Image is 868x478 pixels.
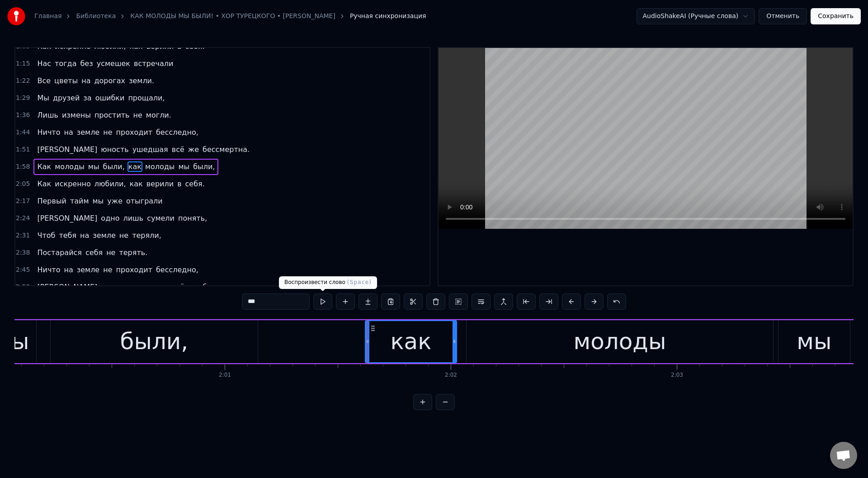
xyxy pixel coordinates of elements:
[36,76,52,86] span: Все
[63,127,74,137] span: на
[36,196,67,206] span: Первый
[92,230,117,241] span: земле
[92,196,105,206] span: мы
[36,110,59,120] span: Лишь
[16,145,30,154] span: 1:51
[115,127,153,137] span: проходит
[93,76,126,86] span: дорогах
[671,372,683,379] div: 2:03
[54,161,85,172] span: молоды
[187,282,200,292] span: же
[16,180,30,189] span: 2:05
[106,196,123,206] span: уже
[16,231,30,240] span: 2:31
[102,161,126,172] span: были,
[63,265,74,275] span: на
[85,247,104,258] span: себя
[100,144,129,155] span: юность
[79,58,94,69] span: без
[130,12,335,21] a: КАК МОЛОДЫ МЫ БЫЛИ! • ХОР ТУРЕЦКОГО • [PERSON_NAME]
[105,247,116,258] span: не
[118,247,148,258] span: терять.
[7,7,25,25] img: youka
[132,144,169,155] span: ушедшая
[76,127,101,137] span: земле
[34,12,426,21] nav: breadcrumb
[16,59,30,68] span: 1:15
[36,144,98,155] span: [PERSON_NAME]
[36,230,56,241] span: Чтоб
[171,282,185,292] span: всё
[16,162,30,171] span: 1:58
[192,161,216,172] span: были,
[184,179,206,189] span: себя.
[36,265,61,275] span: Ничто
[759,8,807,24] button: Отменить
[202,144,250,155] span: бессмертна.
[445,372,457,379] div: 2:02
[122,213,144,223] span: лишь
[34,12,61,21] a: Главная
[36,127,61,137] span: Ничто
[133,58,174,69] span: встречали
[16,283,30,292] span: 2:52
[96,58,131,69] span: усмешек
[82,93,92,103] span: за
[350,12,426,21] span: Ручная синхронизация
[52,93,80,103] span: друзей
[155,127,199,137] span: бесследно,
[16,111,30,120] span: 1:36
[131,230,162,241] span: теряли,
[54,179,92,189] span: искренно
[177,213,208,223] span: понять,
[171,144,185,155] span: всё
[115,265,153,275] span: проходит
[146,179,175,189] span: верили
[132,282,169,292] span: ушедшая
[53,76,79,86] span: цветы
[797,325,831,359] div: мы
[129,179,144,189] span: как
[36,161,52,172] span: Как
[178,161,191,172] span: мы
[219,372,231,379] div: 2:01
[16,94,30,103] span: 1:29
[94,110,131,120] span: простить
[36,58,52,69] span: Нас
[100,213,120,223] span: одно
[36,282,98,292] span: [PERSON_NAME]
[16,197,30,206] span: 2:17
[94,179,127,189] span: любили,
[100,282,129,292] span: юность
[118,230,129,241] span: не
[36,93,50,103] span: Мы
[830,442,857,469] div: Открытый чат
[132,110,143,120] span: не
[79,230,90,241] span: на
[16,248,30,257] span: 2:38
[127,93,165,103] span: прощали,
[144,161,176,172] span: молоды
[16,214,30,223] span: 2:24
[125,196,164,206] span: отыграли
[94,93,126,103] span: ошибки
[127,161,142,172] span: как
[128,76,155,86] span: земли.
[16,265,30,274] span: 2:45
[87,161,100,172] span: мы
[102,127,113,137] span: не
[573,325,666,359] div: молоды
[80,76,91,86] span: на
[146,213,175,223] span: сумели
[279,276,377,289] div: Воспроизвести слово
[16,76,30,85] span: 1:22
[202,282,250,292] span: бессмертна.
[69,196,90,206] span: тайм
[36,179,52,189] span: Как
[390,325,431,359] div: как
[76,265,101,275] span: земле
[61,110,92,120] span: измены
[176,179,182,189] span: в
[54,58,77,69] span: тогда
[36,213,98,223] span: [PERSON_NAME]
